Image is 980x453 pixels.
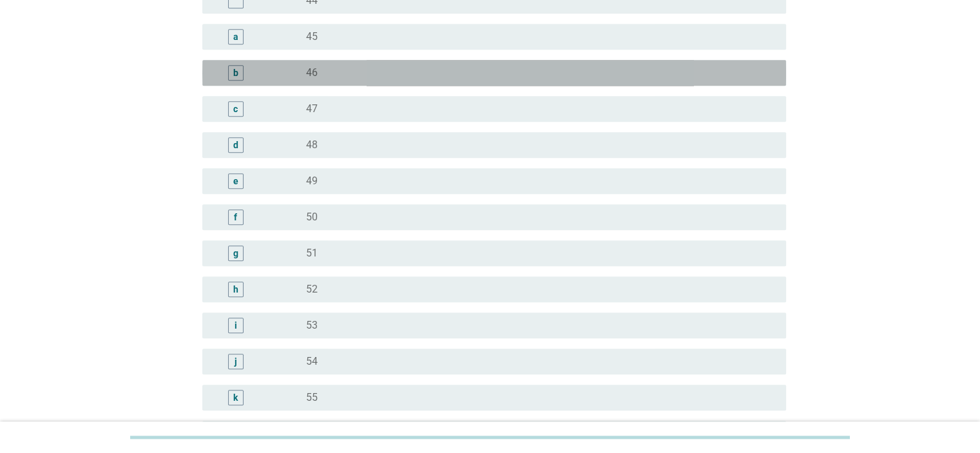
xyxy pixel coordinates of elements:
label: 53 [306,319,318,332]
label: 48 [306,139,318,151]
div: c [233,102,238,115]
div: d [233,138,238,151]
label: 54 [306,355,318,368]
div: b [233,66,238,79]
label: 50 [306,211,318,224]
label: 47 [306,102,318,115]
div: i [235,318,237,332]
div: f [234,210,237,224]
label: 46 [306,66,318,79]
div: a [233,30,238,43]
label: 45 [306,30,318,43]
label: 51 [306,247,318,260]
label: 52 [306,283,318,296]
label: 55 [306,391,318,404]
div: k [233,390,238,404]
div: e [233,174,238,188]
label: 49 [306,175,318,188]
div: j [235,354,237,368]
div: g [233,246,238,260]
div: h [233,282,238,296]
